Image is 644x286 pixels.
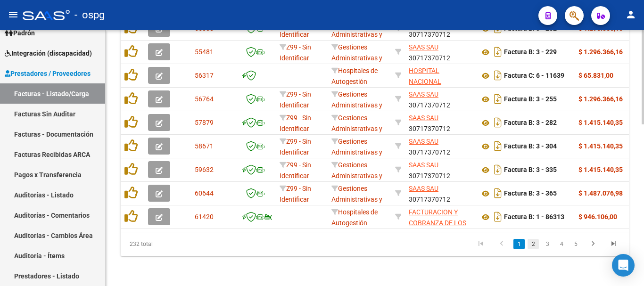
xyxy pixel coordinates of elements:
div: 30717370712 [409,89,472,109]
a: go to first page [472,239,490,249]
span: Hospitales de Autogestión [331,67,378,85]
strong: Factura B: 3 - 304 [504,143,557,150]
strong: $ 1.296.366,16 [578,48,623,56]
strong: Factura B: 3 - 335 [504,166,557,174]
span: 60644 [195,189,214,197]
span: Gestiones Administrativas y Otros [331,90,382,120]
i: Descargar documento [492,186,504,201]
i: Descargar documento [492,68,504,83]
span: SAAS SAU [409,114,438,122]
li: page 1 [512,236,526,252]
span: 55481 [195,48,214,56]
a: 1 [513,239,525,249]
span: 56764 [195,95,214,103]
i: Descargar documento [492,91,504,106]
i: Descargar documento [492,209,504,224]
span: Z99 - Sin Identificar [280,90,311,109]
span: Z99 - Sin Identificar [280,43,311,62]
strong: Factura C: 6 - 11639 [504,72,564,80]
span: SAAS SAU [409,43,438,51]
i: Descargar documento [492,139,504,154]
span: 59632 [195,166,214,173]
strong: Factura B: 3 - 282 [504,119,557,127]
li: page 2 [526,236,540,252]
div: 30717370712 [409,160,472,180]
span: Gestiones Administrativas y Otros [331,20,382,49]
span: Z99 - Sin Identificar [280,161,311,180]
a: 5 [570,239,581,249]
span: Z99 - Sin Identificar [280,114,311,132]
i: Descargar documento [492,44,504,59]
a: go to last page [605,239,623,249]
span: Z99 - Sin Identificar [280,138,311,156]
strong: $ 1.415.140,35 [578,142,623,150]
div: 30717370712 [409,42,472,62]
mat-icon: menu [8,9,19,20]
span: Integración (discapacidad) [5,48,92,58]
strong: $ 1.415.140,35 [578,166,623,173]
div: 30715497456 [409,207,472,227]
strong: Factura B: 3 - 365 [504,190,557,197]
span: SAAS SAU [409,138,438,145]
span: 56317 [195,72,214,79]
span: - ospg [74,5,105,25]
a: go to previous page [493,239,511,249]
span: Gestiones Administrativas y Otros [331,114,382,143]
span: Gestiones Administrativas y Otros [331,161,382,190]
strong: $ 65.831,00 [578,72,613,79]
a: 3 [542,239,553,249]
span: Hospitales de Autogestión [331,208,378,227]
strong: $ 946.106,00 [578,213,617,221]
div: Open Intercom Messenger [612,254,635,277]
span: FACTURACION Y COBRANZA DE LOS EFECTORES PUBLICOS S.E. [409,208,466,248]
div: 232 total [121,232,221,256]
div: 30717370712 [409,136,472,156]
li: page 4 [554,236,569,252]
span: Gestiones Administrativas y Otros [331,138,382,167]
span: HOSPITAL NACIONAL PROFESOR [PERSON_NAME] [409,67,459,106]
a: 2 [528,239,539,249]
span: Prestadores / Proveedores [5,68,91,79]
span: SAAS SAU [409,90,438,98]
strong: Factura B: 3 - 202 [504,25,557,33]
span: 57879 [195,119,214,126]
i: Descargar documento [492,115,504,130]
span: Gestiones Administrativas y Otros [331,185,382,214]
span: SAAS SAU [409,161,438,169]
li: page 3 [540,236,554,252]
span: 61420 [195,213,214,221]
strong: $ 1.415.140,35 [578,119,623,126]
strong: $ 1.296.366,16 [578,95,623,103]
mat-icon: person [625,9,636,20]
strong: Factura B: 1 - 86313 [504,213,564,221]
i: Descargar documento [492,162,504,177]
a: go to next page [584,239,602,249]
div: 30717370712 [409,183,472,203]
a: 4 [556,239,567,249]
strong: $ 1.487.076,98 [578,189,623,197]
div: 30717370712 [409,113,472,132]
span: 58671 [195,142,214,150]
span: Z99 - Sin Identificar [280,185,311,203]
span: Gestiones Administrativas y Otros [331,43,382,73]
strong: Factura B: 3 - 229 [504,49,557,56]
span: SAAS SAU [409,185,438,192]
div: 30635976809 [409,65,472,85]
strong: Factura B: 3 - 255 [504,96,557,103]
li: page 5 [569,236,583,252]
span: Padrón [5,28,35,38]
